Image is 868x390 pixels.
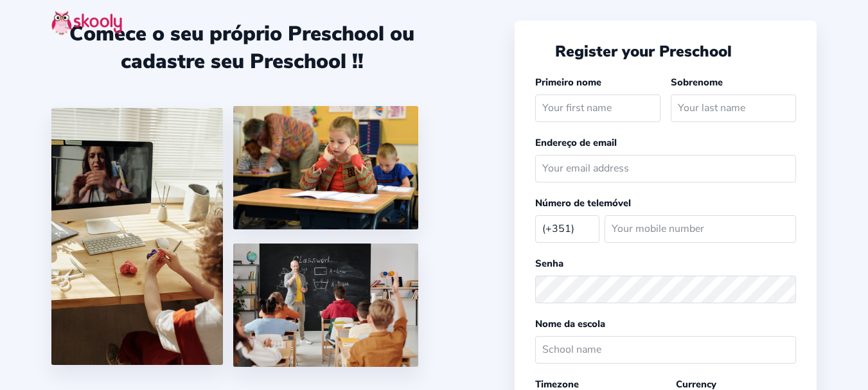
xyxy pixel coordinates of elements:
[777,283,796,296] button: eye outlineeye off outline
[51,108,223,365] img: 1.jpg
[535,336,796,364] input: School name
[605,215,796,243] input: Your mobile number
[535,317,605,330] label: Nome da escola
[535,197,631,209] label: Número de telemóvel
[51,10,122,35] img: skooly-logo.png
[671,76,723,89] label: Sobrenome
[233,106,418,229] img: 4.png
[535,94,660,122] input: Your first name
[777,283,790,296] ion-icon: eye outline
[535,76,601,89] label: Primeiro nome
[535,44,549,58] button: arrow back outline
[535,155,796,182] input: Your email address
[555,41,732,62] span: Register your Preschool
[535,257,563,270] label: Senha
[535,136,617,149] label: Endereço de email
[233,244,418,367] img: 5.png
[671,94,796,122] input: Your last name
